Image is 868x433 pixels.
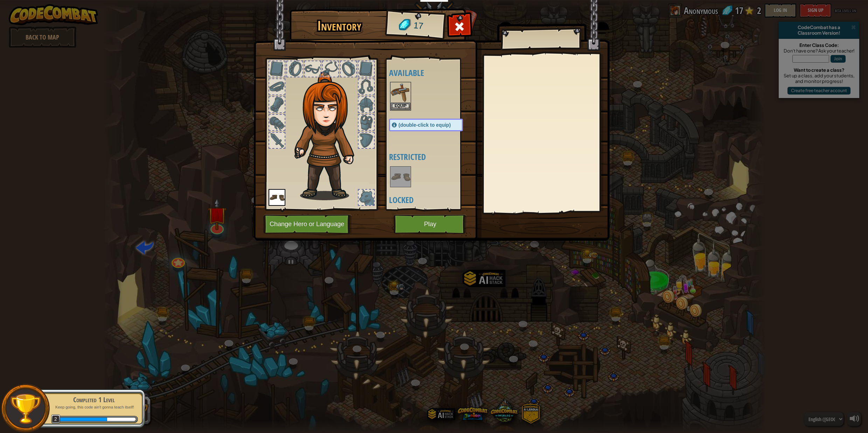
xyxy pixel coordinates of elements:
span: 2 [51,414,61,424]
h4: Restricted [389,152,477,161]
img: trophy.png [9,393,41,425]
h4: Available [389,68,477,77]
h1: Inventory [294,19,384,33]
div: Completed 1 Level [50,395,138,405]
img: portrait.png [269,189,285,206]
img: portrait.png [391,167,410,187]
h4: Locked [389,195,477,204]
span: (double-click to equip) [398,122,451,128]
button: Equip [391,103,410,110]
span: 17 [413,19,424,33]
button: Play [394,215,467,234]
p: Keep going, this code ain't gonna teach itself! [50,405,138,410]
img: portrait.png [391,83,410,102]
img: hair_f2.png [291,71,367,200]
button: Change Hero or Language [263,215,352,234]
